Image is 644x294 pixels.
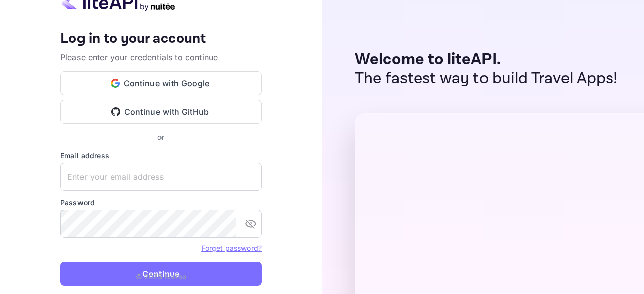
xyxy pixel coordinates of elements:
[60,100,262,124] button: Continue with GitHub
[60,163,262,191] input: Enter your email address
[60,51,262,63] p: Please enter your credentials to continue
[240,214,261,234] button: toggle password visibility
[60,197,262,208] label: Password
[60,71,262,95] button: Continue with Google
[355,50,618,69] p: Welcome to liteAPI.
[355,69,618,88] p: The fastest way to build Travel Apps!
[60,30,262,48] h4: Log in to your account
[202,244,262,252] a: Forget password?
[60,262,262,286] button: Continue
[157,132,164,142] p: or
[202,243,262,253] a: Forget password?
[60,150,262,161] label: Email address
[136,271,187,282] p: © 2025 Nuitee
